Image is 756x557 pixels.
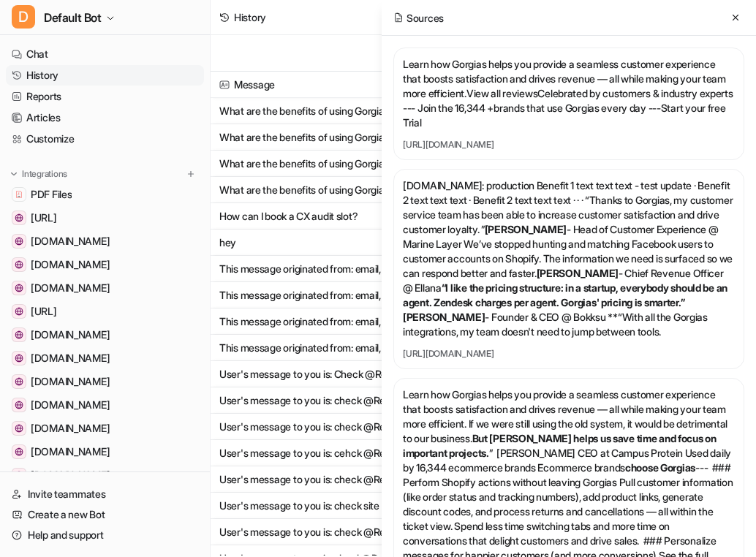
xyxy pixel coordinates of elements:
[6,107,204,128] a: Articles
[6,65,204,86] a: History
[22,168,67,180] p: Integrations
[219,256,426,282] p: This message originated from: email, with tags: ----- Description for Gorgias for. external reply
[219,203,358,230] p: How can I book a CX audit slot?
[219,387,426,414] p: User's message to you is: check @React-mentions alternatives update hello @eesel AI designs [[DAT...
[537,267,619,279] strong: [PERSON_NAME]
[15,471,23,480] img: mail.google.com
[403,311,485,323] strong: [PERSON_NAME]
[403,57,735,130] p: Learn how Gorgias helps you provide a seamless customer experience that boosts satisfaction and d...
[6,184,204,205] a: PDF FilesPDF Files
[6,208,204,228] a: www.eesel.ai[URL]
[31,304,57,319] span: [URL]
[15,237,23,246] img: meet.google.com
[15,424,23,433] img: www.example.com
[31,468,110,482] span: [DOMAIN_NAME]
[234,10,266,25] div: History
[6,129,204,149] a: Customize
[31,257,110,272] span: [DOMAIN_NAME]
[219,466,426,493] p: User's message to you is: check @React-mentions alternatives update hey
[6,86,204,107] a: Reports
[6,395,204,415] a: gorgiasio.webflow.io[DOMAIN_NAME]
[15,447,23,456] img: www.intercom.com
[6,167,72,181] button: Integrations
[6,231,204,251] a: meet.google.com[DOMAIN_NAME]
[31,211,57,225] span: [URL]
[15,401,23,409] img: gorgiasio.webflow.io
[403,281,727,308] strong: “I like the pricing structure: in a startup, everybody should be an agent. Zendesk charges per ag...
[6,254,204,275] a: github.com[DOMAIN_NAME]
[219,230,236,256] p: hey
[186,169,196,179] img: menu_add.svg
[219,151,395,177] p: What are the benefits of using Gorgias?
[6,301,204,322] a: dashboard.eesel.ai[URL]
[485,223,567,235] strong: [PERSON_NAME]
[219,335,426,361] p: This message originated from: email, with tags: ----- mango information, give me mango info
[219,519,426,545] p: User's message to you is: check @React-mentions alternatives update <span style="background: #F1F...
[15,260,23,269] img: github.com
[403,102,726,129] a: Start your free Trial
[393,10,444,26] h2: Sources
[44,7,102,28] span: Default Bot
[6,442,204,462] a: www.intercom.com[DOMAIN_NAME]
[31,444,110,459] span: [DOMAIN_NAME]
[31,374,110,389] span: [DOMAIN_NAME]
[6,325,204,345] a: chatgpt.com[DOMAIN_NAME]
[219,493,426,519] p: User's message to you is: check site @React-mentions alternatives update <span style="background:...
[219,177,395,203] p: What are the benefits of using Gorgias?
[31,281,110,295] span: [DOMAIN_NAME]
[12,5,35,29] span: D
[6,348,204,368] a: www.figma.com[DOMAIN_NAME]
[31,351,110,365] span: [DOMAIN_NAME]
[6,44,204,64] a: Chat
[219,282,426,308] p: This message originated from: email, with tags: ----- Description for Gorgias internal ai agent r...
[6,278,204,298] a: amplitude.com[DOMAIN_NAME]
[15,354,23,363] img: www.figma.com
[6,371,204,392] a: www.atlassian.com[DOMAIN_NAME]
[219,414,426,440] p: User's message to you is: check @React-mentions alternatives update @New ticket test @Error <span...
[31,421,110,436] span: [DOMAIN_NAME]
[6,484,204,504] a: Invite teammates
[15,377,23,386] img: www.atlassian.com
[403,432,717,459] strong: But [PERSON_NAME] helps us save time and focus on important projects.
[15,213,23,222] img: www.eesel.ai
[9,169,19,179] img: expand menu
[31,234,110,249] span: [DOMAIN_NAME]
[15,190,23,199] img: PDF Files
[403,139,735,151] a: [URL][DOMAIN_NAME]
[219,308,426,335] p: This message originated from: email, with tags: ----- mango information, give me mango info
[31,398,110,412] span: [DOMAIN_NAME]
[403,348,735,360] a: [URL][DOMAIN_NAME]
[219,361,426,387] p: User's message to you is: Check @React-mentions alternatives update Check Figma @eesel AI designs...
[6,418,204,439] a: www.example.com[DOMAIN_NAME]
[216,72,467,98] span: Message
[31,327,110,342] span: [DOMAIN_NAME]
[219,98,395,124] p: What are the benefits of using Gorgias?
[6,525,204,545] a: Help and support
[15,307,23,316] img: dashboard.eesel.ai
[466,87,538,99] a: View all reviews
[625,461,695,474] strong: choose Gorgias
[6,504,204,525] a: Create a new Bot
[15,330,23,339] img: chatgpt.com
[403,178,735,339] p: [DOMAIN_NAME]: production Benefit 1 text text text - test update · Benefit 2 text text text · Ben...
[6,465,204,485] a: mail.google.com[DOMAIN_NAME]
[31,187,72,202] span: PDF Files
[15,284,23,292] img: amplitude.com
[219,124,395,151] p: What are the benefits of using Gorgias?
[219,440,426,466] p: User's message to you is: cehck @React-mentions alternatives update sdf @ENG-2299 Experiment with...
